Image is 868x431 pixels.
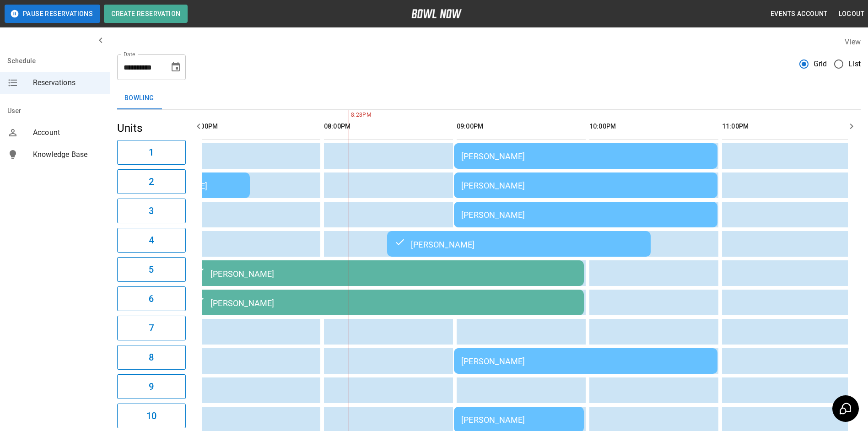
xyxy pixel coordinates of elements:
th: 09:00PM [457,113,586,140]
th: 10:00PM [589,113,718,140]
div: [PERSON_NAME] [194,268,577,279]
button: Events Account [767,5,831,22]
th: 08:00PM [324,113,453,140]
h6: 9 [149,379,154,394]
h6: 7 [149,321,154,335]
button: 7 [117,316,186,340]
span: Knowledge Base [33,149,102,160]
div: [PERSON_NAME] [461,415,577,425]
div: [PERSON_NAME] [461,151,710,161]
th: 11:00PM [722,113,851,140]
button: 9 [117,374,186,399]
span: Account [33,127,102,138]
span: 8:28PM [349,111,351,120]
h6: 8 [149,350,154,365]
button: Create Reservation [104,5,188,23]
h6: 6 [149,291,154,306]
button: 8 [117,345,186,370]
span: List [848,59,861,70]
h5: Units [117,121,186,135]
div: [PERSON_NAME] [194,297,577,308]
button: 5 [117,257,186,282]
h6: 4 [149,233,154,248]
button: 4 [117,228,186,253]
span: Reservations [33,77,102,88]
div: [PERSON_NAME] [394,238,643,249]
button: 3 [117,199,186,223]
button: Choose date, selected date is Aug 30, 2025 [167,58,185,76]
button: 1 [117,140,186,165]
label: View [845,38,861,46]
button: 10 [117,404,186,428]
h6: 2 [149,174,154,189]
div: [PERSON_NAME] [461,356,710,366]
div: [PERSON_NAME] [461,181,710,190]
button: Pause Reservations [5,5,100,23]
h6: 1 [149,145,154,160]
button: 2 [117,169,186,194]
button: Logout [835,5,868,22]
button: 6 [117,286,186,311]
div: [PERSON_NAME] [461,210,710,220]
h6: 5 [149,262,154,277]
span: Grid [814,59,827,70]
img: logo [411,9,462,18]
h6: 10 [146,409,156,423]
button: Bowling [117,87,162,109]
div: inventory tabs [117,87,861,109]
h6: 3 [149,204,154,218]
